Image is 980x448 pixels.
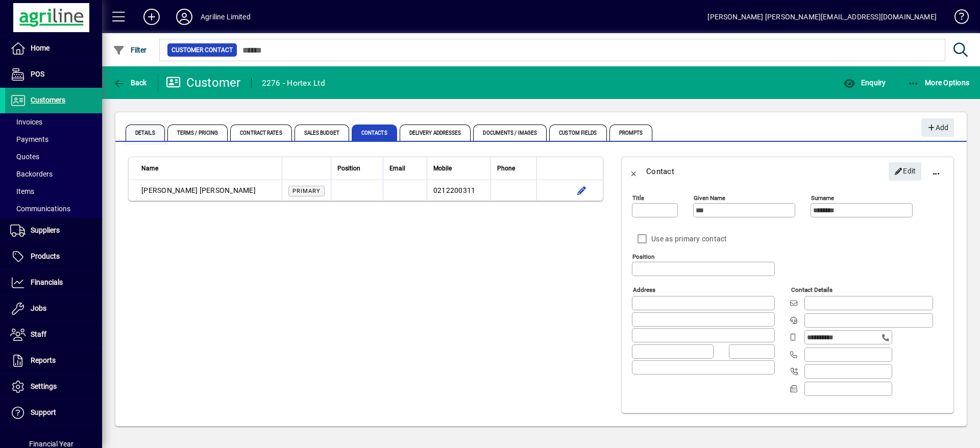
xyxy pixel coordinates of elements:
[5,131,102,148] a: Payments
[574,182,590,198] button: Edit
[905,73,972,92] button: More Options
[947,2,967,35] a: Knowledge Base
[894,163,916,180] span: Edit
[921,118,954,137] button: Add
[632,253,654,260] mat-label: Position
[609,125,653,141] span: Prompts
[337,163,360,174] span: Position
[31,382,57,390] span: Settings
[841,73,888,92] button: Enquiry
[707,9,937,25] div: [PERSON_NAME] [PERSON_NAME][EMAIL_ADDRESS][DOMAIN_NAME]
[908,79,970,87] span: More Options
[141,163,276,174] div: Name
[126,125,165,141] span: Details
[473,125,547,141] span: Documents / Images
[262,75,325,91] div: 2276 - Hortex Ltd
[31,330,46,338] span: Staff
[31,96,65,104] span: Customers
[168,8,201,26] button: Profile
[5,183,102,200] a: Items
[5,165,102,183] a: Backorders
[141,163,158,174] span: Name
[5,36,102,61] a: Home
[29,440,73,448] span: Financial Year
[5,113,102,131] a: Invoices
[5,148,102,165] a: Quotes
[31,70,44,78] span: POS
[352,125,397,141] span: Contacts
[31,252,60,260] span: Products
[167,125,228,141] span: Terms / Pricing
[433,163,484,174] div: Mobile
[843,79,886,87] span: Enquiry
[497,163,530,174] div: Phone
[10,187,34,195] span: Items
[10,153,39,161] span: Quotes
[5,244,102,269] a: Products
[31,226,60,234] span: Suppliers
[389,163,405,174] span: Email
[10,118,42,126] span: Invoices
[694,194,725,202] mat-label: Given name
[5,270,102,295] a: Financials
[166,74,241,91] div: Customer
[926,119,948,136] span: Add
[889,162,921,181] button: Edit
[135,8,168,26] button: Add
[433,163,452,174] span: Mobile
[811,194,834,202] mat-label: Surname
[295,125,349,141] span: Sales Budget
[5,374,102,400] a: Settings
[549,125,606,141] span: Custom Fields
[230,125,291,141] span: Contract Rates
[10,170,53,178] span: Backorders
[632,194,644,202] mat-label: Title
[292,188,321,194] span: Primary
[5,348,102,374] a: Reports
[497,163,515,174] span: Phone
[200,186,256,194] span: [PERSON_NAME]
[102,73,158,92] app-page-header-button: Back
[5,218,102,243] a: Suppliers
[5,400,102,426] a: Support
[10,205,70,213] span: Communications
[389,163,421,174] div: Email
[924,159,948,184] button: More options
[5,62,102,87] a: POS
[201,9,251,25] div: Agriline Limited
[31,278,63,286] span: Financials
[646,163,674,180] div: Contact
[113,46,147,54] span: Filter
[113,79,147,87] span: Back
[10,135,48,143] span: Payments
[110,73,150,92] button: Back
[5,296,102,321] a: Jobs
[5,200,102,217] a: Communications
[433,186,476,194] span: 0212200311
[171,45,233,55] span: Customer Contact
[400,125,471,141] span: Delivery Addresses
[31,356,56,364] span: Reports
[31,304,46,312] span: Jobs
[622,159,646,184] button: Back
[31,408,56,416] span: Support
[110,41,150,59] button: Filter
[337,163,377,174] div: Position
[5,322,102,347] a: Staff
[141,186,198,194] span: [PERSON_NAME]
[31,44,50,52] span: Home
